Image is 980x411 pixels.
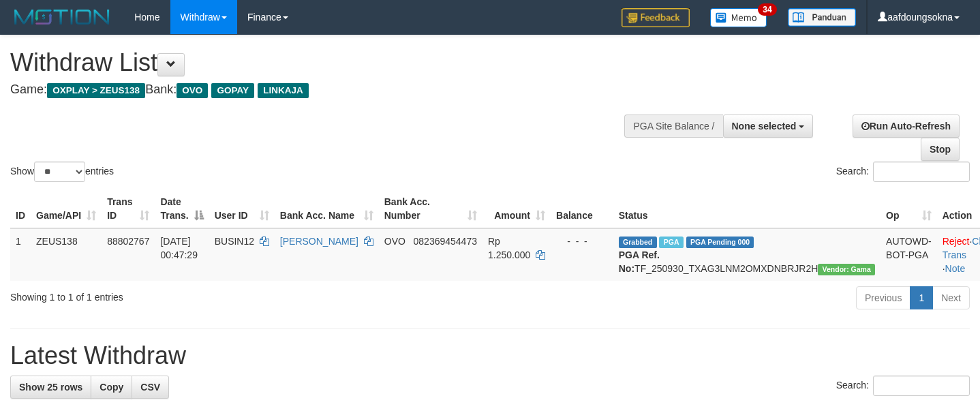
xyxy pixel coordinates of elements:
th: Trans ID: activate to sort column ascending [102,189,155,228]
a: Note [945,263,966,274]
span: OVO [177,83,208,98]
div: Showing 1 to 1 of 1 entries [10,285,398,304]
img: MOTION_logo.png [10,7,114,27]
td: TF_250930_TXAG3LNM2OMXDNBRJR2H [613,228,881,281]
span: Show 25 rows [19,382,82,393]
h1: Latest Withdraw [10,342,970,369]
a: Run Auto-Refresh [853,115,960,138]
div: - - - [556,234,608,248]
img: panduan.png [788,8,856,27]
a: Copy [91,376,132,399]
a: [PERSON_NAME] [280,236,358,247]
img: Button%20Memo.svg [710,8,767,27]
span: Vendor URL: https://trx31.1velocity.biz [818,264,875,275]
h1: Withdraw List [10,49,640,76]
h4: Game: Bank: [10,83,640,97]
span: GOPAY [211,83,254,98]
th: Bank Acc. Number: activate to sort column ascending [379,189,483,228]
span: Grabbed [619,237,657,248]
a: Previous [856,286,910,309]
span: None selected [732,121,797,132]
a: Show 25 rows [10,376,91,399]
span: CSV [140,382,160,393]
td: AUTOWD-BOT-PGA [881,228,937,281]
th: Date Trans.: activate to sort column descending [155,189,209,228]
input: Search: [873,162,970,182]
a: CSV [132,376,169,399]
td: ZEUS138 [31,228,102,281]
img: Feedback.jpg [622,8,690,27]
span: OVO [384,236,405,247]
span: Copy 082369454473 to clipboard [414,236,477,247]
span: BUSIN12 [215,236,254,247]
button: None selected [723,115,814,138]
th: Balance [551,189,613,228]
span: OXPLAY > ZEUS138 [47,83,145,98]
label: Search: [836,162,970,182]
input: Search: [873,376,970,396]
th: User ID: activate to sort column ascending [209,189,275,228]
div: PGA Site Balance / [624,115,722,138]
a: Stop [921,138,960,161]
th: Amount: activate to sort column ascending [483,189,551,228]
th: Op: activate to sort column ascending [881,189,937,228]
span: PGA Pending [686,237,754,248]
th: Game/API: activate to sort column ascending [31,189,102,228]
a: Reject [943,236,970,247]
span: Rp 1.250.000 [488,236,530,260]
th: ID [10,189,31,228]
a: 1 [910,286,933,309]
span: Marked by aafsreyleap [659,237,683,248]
select: Showentries [34,162,85,182]
label: Show entries [10,162,114,182]
span: LINKAJA [258,83,309,98]
th: Status [613,189,881,228]
a: Next [932,286,970,309]
span: Copy [99,382,123,393]
span: [DATE] 00:47:29 [160,236,198,260]
b: PGA Ref. No: [619,249,660,274]
span: 34 [758,3,776,16]
th: Bank Acc. Name: activate to sort column ascending [275,189,379,228]
td: 1 [10,228,31,281]
span: 88802767 [107,236,149,247]
label: Search: [836,376,970,396]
